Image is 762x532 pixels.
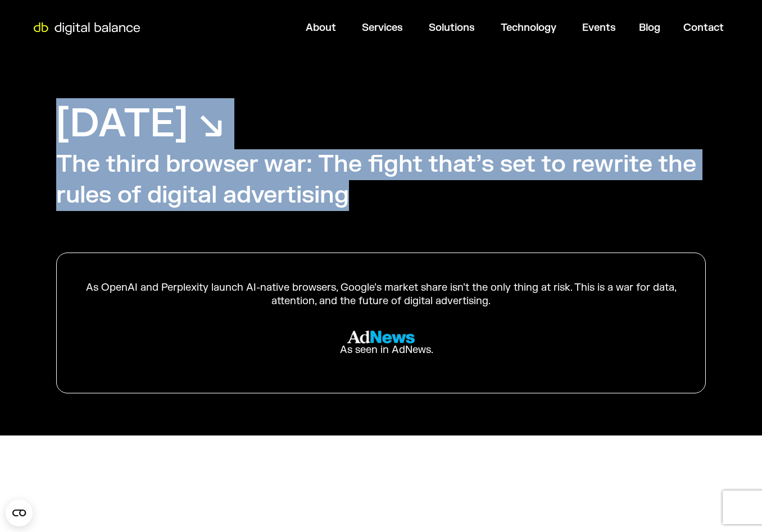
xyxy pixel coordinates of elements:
[56,149,706,210] h2: The third browser war: The fight that’s set to rewrite the rules of digital advertising
[85,281,677,308] div: As OpenAI and Perplexity launch AI-native browsers, Google’s market share isn’t the only thing at...
[6,499,33,526] button: Open CMP widget
[85,322,677,365] a: As seen in AdNews.
[362,21,403,34] a: Services
[28,22,146,35] img: Digital Balance logo
[147,17,733,39] div: Menu Toggle
[639,21,660,34] a: Blog
[306,21,336,34] a: About
[582,21,616,34] a: Events
[147,17,733,39] nav: Menu
[429,21,475,34] a: Solutions
[56,98,224,149] h1: [DATE] ↘︎
[329,343,433,356] div: As seen in AdNews.
[501,21,556,34] a: Technology
[683,21,724,34] a: Contact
